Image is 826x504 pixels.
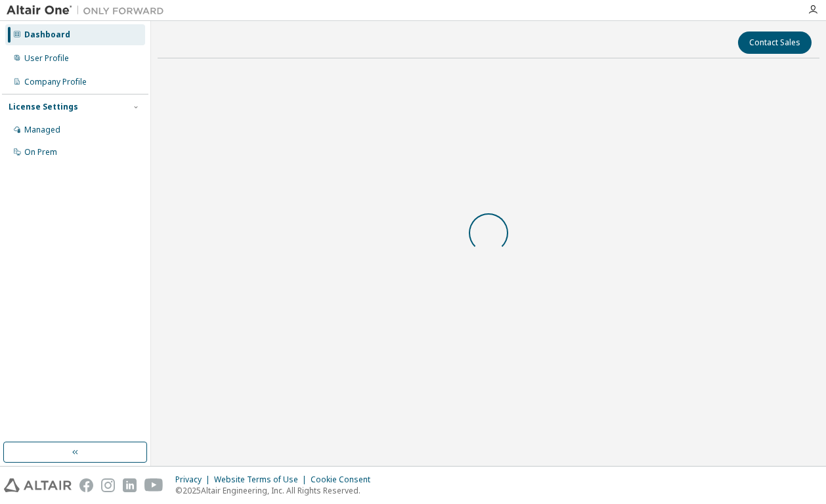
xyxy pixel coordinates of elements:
img: youtube.svg [144,478,163,492]
div: Website Terms of Use [214,474,311,485]
div: Company Profile [24,77,87,87]
img: altair_logo.svg [4,478,72,492]
div: On Prem [24,147,57,157]
div: Dashboard [24,30,70,40]
div: User Profile [24,53,69,64]
div: Cookie Consent [311,474,378,485]
img: facebook.svg [79,478,93,492]
div: License Settings [9,102,78,112]
img: instagram.svg [101,478,115,492]
img: linkedin.svg [123,478,137,492]
img: Altair One [7,4,171,17]
div: Managed [24,125,60,135]
p: © 2025 Altair Engineering, Inc. All Rights Reserved. [175,485,378,496]
button: Contact Sales [738,31,812,54]
div: Privacy [175,474,214,485]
